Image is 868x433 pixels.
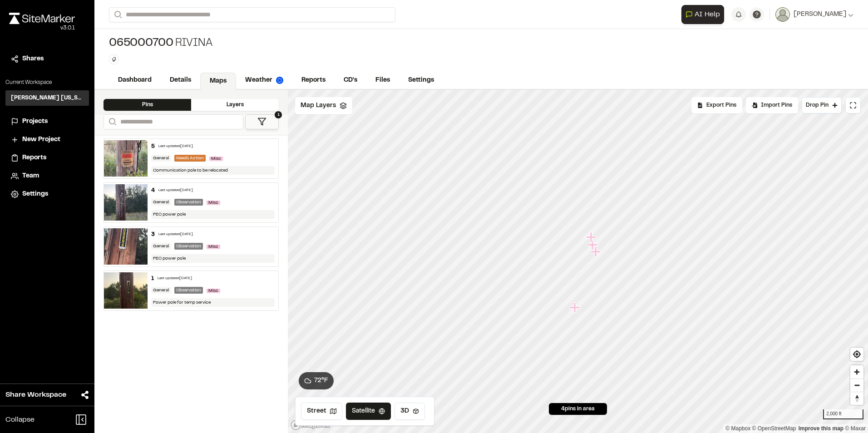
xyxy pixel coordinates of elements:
[561,405,595,413] span: 4 pins in area
[104,99,191,111] div: Pins
[850,348,863,361] button: Find my location
[761,101,792,109] span: Import Pins
[9,24,75,32] div: Oh geez...please don't...
[22,54,44,64] span: Shares
[794,10,846,20] span: [PERSON_NAME]
[11,117,84,127] a: Projects
[806,101,829,109] span: Drop Pin
[151,231,155,239] div: 3
[151,243,171,250] div: General
[11,171,84,181] a: Team
[109,36,212,51] div: Rivina
[104,140,148,177] img: file
[775,7,790,22] img: User
[151,199,171,206] div: General
[207,245,220,249] span: Misc
[200,73,236,90] a: Maps
[174,155,206,162] div: Needs Action
[158,276,192,281] div: Last updated [DATE]
[850,392,863,405] span: Reset bearing to north
[151,298,275,307] div: Power pole for temp service
[301,403,342,420] button: Street
[109,36,173,51] span: 065000700
[151,210,275,219] div: PEC power pole
[706,101,736,109] span: Export Pins
[335,72,366,89] a: CD's
[209,157,223,161] span: Misc
[5,79,89,87] p: Current Workspace
[681,5,728,24] div: Open AI Assistant
[151,187,155,195] div: 4
[591,246,602,258] div: Map marker
[292,72,335,89] a: Reports
[346,403,391,420] button: Satellite
[191,99,279,111] div: Layers
[275,111,282,118] span: 1
[11,135,84,145] a: New Project
[174,199,203,206] div: Observation
[850,365,863,379] button: Zoom in
[22,171,39,181] span: Team
[207,289,220,293] span: Misc
[22,117,48,127] span: Projects
[399,72,443,89] a: Settings
[104,114,120,129] button: Search
[151,287,171,294] div: General
[725,425,750,432] a: Mapbox
[151,155,171,162] div: General
[5,389,66,400] span: Share Workspace
[850,379,863,392] button: Zoom out
[366,72,399,89] a: Files
[109,72,161,89] a: Dashboard
[158,188,193,193] div: Last updated [DATE]
[158,232,193,237] div: Last updated [DATE]
[288,90,868,433] canvas: Map
[22,189,48,199] span: Settings
[22,135,60,145] span: New Project
[850,379,863,392] span: Zoom out
[158,144,193,149] div: Last updated [DATE]
[314,376,328,386] span: 72 ° F
[245,114,279,129] button: 1
[174,243,203,250] div: Observation
[301,101,336,111] span: Map Layers
[11,153,84,163] a: Reports
[9,13,75,24] img: rebrand.png
[799,425,843,432] a: Map feedback
[151,143,155,151] div: 5
[823,409,863,419] div: 2,000 ft
[207,201,220,205] span: Misc
[395,403,425,420] button: 3D
[570,302,582,314] div: Map marker
[174,287,203,294] div: Observation
[104,184,148,221] img: file
[586,231,598,243] div: Map marker
[291,420,330,430] a: Mapbox logo
[752,425,796,432] a: OpenStreetMap
[845,425,866,432] a: Maxar
[22,153,46,163] span: Reports
[151,275,154,283] div: 1
[681,5,724,24] button: Open AI Assistant
[746,97,798,113] div: Import Pins into your project
[11,54,84,64] a: Shares
[299,372,334,389] button: 72°F
[5,414,35,425] span: Collapse
[151,254,275,263] div: PEC power pole
[151,166,275,175] div: Communication pole to be relocated
[236,72,292,89] a: Weather
[587,239,599,251] div: Map marker
[802,97,842,113] button: Drop Pin
[850,392,863,405] button: Reset bearing to north
[109,7,125,22] button: Search
[11,94,84,102] h3: [PERSON_NAME] [US_STATE]
[161,72,200,89] a: Details
[775,7,853,22] button: [PERSON_NAME]
[276,77,283,84] img: precipai.png
[691,97,742,113] div: No pins available to export
[104,228,148,265] img: file
[109,54,119,64] button: Edit Tags
[11,189,84,199] a: Settings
